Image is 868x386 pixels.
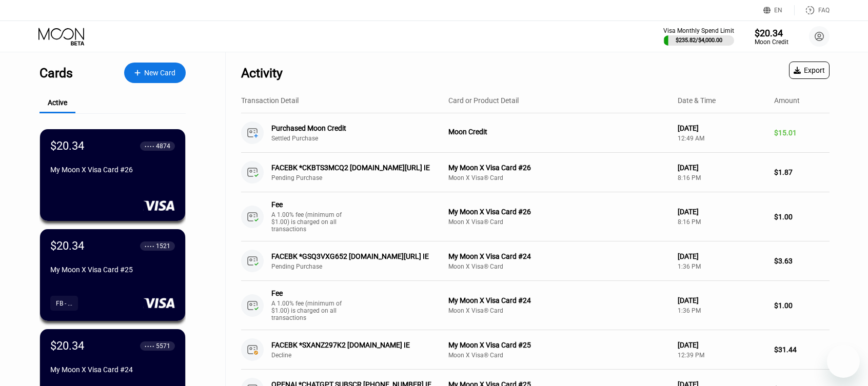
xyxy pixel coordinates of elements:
[794,66,825,74] div: Export
[755,28,788,46] div: $20.34Moon Credit
[50,239,84,252] div: $20.34
[241,330,830,370] div: FACEBK *SXANZ297K2 [DOMAIN_NAME] IEDeclineMy Moon X Visa Card #25Moon X Visa® Card[DATE]12:39 PM$...
[50,266,175,274] div: My Moon X Visa Card #25
[818,7,830,14] div: FAQ
[678,252,766,260] div: [DATE]
[271,300,348,321] div: A 1.00% fee (minimum of $1.00) is charged on all transactions
[271,352,450,359] div: Decline
[241,66,283,80] div: Activity
[763,5,795,15] div: EN
[678,307,766,314] div: 1:36 PM
[678,341,766,349] div: [DATE]
[145,344,154,348] div: ● ● ● ●
[774,213,830,221] div: $1.00
[676,37,722,44] div: $235.82 / $4,000.00
[755,38,788,46] div: Moon Credit
[56,300,72,307] div: FB - ...
[448,218,669,226] div: Moon X Visa® Card
[678,263,766,270] div: 1:36 PM
[271,263,450,270] div: Pending Purchase
[271,211,348,233] div: A 1.00% fee (minimum of $1.00) is charged on all transactions
[774,168,830,176] div: $1.87
[271,174,450,181] div: Pending Purchase
[145,245,154,248] div: ● ● ● ●
[40,66,73,80] div: Cards
[448,263,669,270] div: Moon X Visa® Card
[448,252,669,260] div: My Moon X Visa Card #24
[50,166,175,174] div: My Moon X Visa Card #26
[156,342,170,350] div: 5571
[241,96,299,105] div: Transaction Detail
[448,352,669,359] div: Moon X Visa® Card
[271,164,438,172] div: FACEBK *CKBTS3MCQ2 [DOMAIN_NAME][URL] IE
[40,229,185,321] div: $20.34● ● ● ●1521My Moon X Visa Card #25FB - ...
[827,345,860,378] iframe: Button to launch messaging window
[448,341,669,349] div: My Moon X Visa Card #25
[448,307,669,314] div: Moon X Visa® Card
[48,98,67,107] div: Active
[678,352,766,359] div: 12:39 PM
[774,346,830,354] div: $31.44
[774,7,782,14] div: EN
[678,96,716,105] div: Date & Time
[678,135,766,142] div: 12:49 AM
[448,164,669,172] div: My Moon X Visa Card #26
[448,174,669,181] div: Moon X Visa® Card
[678,218,766,226] div: 8:16 PM
[50,139,84,152] div: $20.34
[124,63,186,83] div: New Card
[145,145,154,148] div: ● ● ● ●
[663,27,734,34] div: Visa Monthly Spend Limit
[774,257,830,265] div: $3.63
[755,28,788,38] div: $20.34
[241,281,830,330] div: FeeA 1.00% fee (minimum of $1.00) is charged on all transactionsMy Moon X Visa Card #24Moon X Vis...
[50,365,175,374] div: My Moon X Visa Card #24
[271,289,343,297] div: Fee
[271,135,450,142] div: Settled Purchase
[678,124,766,132] div: [DATE]
[144,69,175,77] div: New Card
[271,252,438,260] div: FACEBK *GSQ3VXG652 [DOMAIN_NAME][URL] IE
[271,341,438,349] div: FACEBK *SXANZ297K2 [DOMAIN_NAME] IE
[448,128,669,136] div: Moon Credit
[678,208,766,216] div: [DATE]
[241,113,830,153] div: Purchased Moon CreditSettled PurchaseMoon Credit[DATE]12:49 AM$15.01
[241,241,830,281] div: FACEBK *GSQ3VXG652 [DOMAIN_NAME][URL] IEPending PurchaseMy Moon X Visa Card #24Moon X Visa® Card[...
[50,339,84,352] div: $20.34
[678,164,766,172] div: [DATE]
[40,129,185,221] div: $20.34● ● ● ●4874My Moon X Visa Card #26
[678,174,766,181] div: 8:16 PM
[774,96,800,105] div: Amount
[774,129,830,137] div: $15.01
[156,242,170,250] div: 1521
[241,153,830,192] div: FACEBK *CKBTS3MCQ2 [DOMAIN_NAME][URL] IEPending PurchaseMy Moon X Visa Card #26Moon X Visa® Card[...
[774,301,830,310] div: $1.00
[448,208,669,216] div: My Moon X Visa Card #26
[448,296,669,304] div: My Moon X Visa Card #24
[156,143,170,150] div: 4874
[50,296,78,311] div: FB - ...
[271,124,438,132] div: Purchased Moon Credit
[789,62,830,79] div: Export
[241,192,830,241] div: FeeA 1.00% fee (minimum of $1.00) is charged on all transactionsMy Moon X Visa Card #26Moon X Vis...
[448,96,519,105] div: Card or Product Detail
[678,296,766,304] div: [DATE]
[663,27,734,46] div: Visa Monthly Spend Limit$235.82/$4,000.00
[271,200,343,209] div: Fee
[795,5,830,15] div: FAQ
